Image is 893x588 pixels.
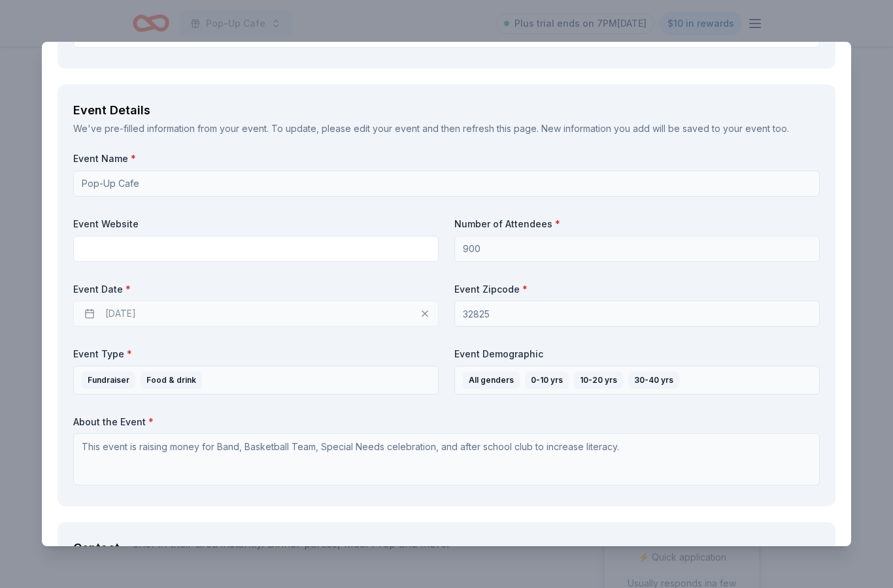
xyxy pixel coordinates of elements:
[73,152,820,165] label: Event Name
[463,372,520,389] div: All genders
[82,372,135,389] div: Fundraiser
[454,366,820,395] button: All genders0-10 yrs10-20 yrs30-40 yrs
[525,372,569,389] div: 0-10 yrs
[454,283,820,296] label: Event Zipcode
[73,283,439,296] label: Event Date
[73,366,439,395] button: FundraiserFood & drink
[574,372,623,389] div: 10-20 yrs
[73,416,820,429] label: About the Event
[141,372,202,389] div: Food & drink
[73,100,820,121] div: Event Details
[454,218,820,231] label: Number of Attendees
[454,348,820,361] label: Event Demographic
[73,538,820,559] div: Contact
[73,121,820,137] div: We've pre-filled information from your event. To update, please edit your event and then refresh ...
[73,218,439,231] label: Event Website
[73,433,820,485] textarea: This event is raising money for Band, Basketball Team, Special Needs celebration, and after schoo...
[628,372,679,389] div: 30-40 yrs
[73,348,439,361] label: Event Type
